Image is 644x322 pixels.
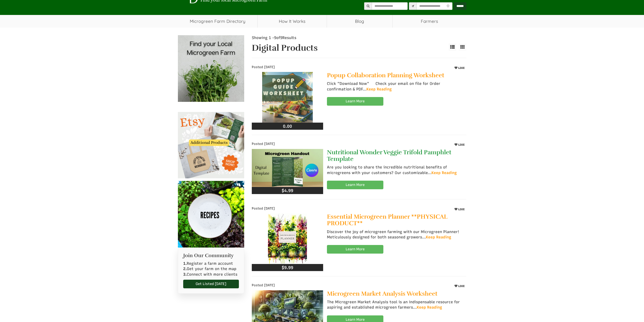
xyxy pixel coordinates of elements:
img: recipes [178,181,244,248]
p: Discover the joy of microgreen farming with our Microgreen Planner! Meticulously designed for bot... [327,229,462,243]
img: Additional Products [178,112,244,179]
span: Farmers [393,15,466,28]
button: LIKE [452,142,466,148]
a: Nutritional Wonder Veggie Trifold Pamphlet Template [327,149,462,162]
a: Get Listed [DATE] [183,280,239,288]
button: LIKE [452,65,466,71]
i: Use Current Location [445,5,451,8]
a: Blog [327,15,392,28]
span: 9 [274,35,276,40]
button: LIKE [452,283,466,289]
a: Keep Reading [366,87,392,92]
div: 0.00 [252,123,323,130]
span: LIKE [457,208,464,211]
b: 3. [183,272,187,277]
button: LIKE [452,206,466,213]
h1: Digital Products [252,43,430,53]
p: Register a farm account Get your farm on the map Connect with more clients [183,261,239,277]
p: The Microgreen Market Analysis tool is an indispensable resource for aspiring and established mic... [327,299,462,313]
a: Essential Microgreen Planner **PHYSICAL PRODUCT** [327,213,462,227]
p: Click "Download Now" Check your email on file for Order confirmation & PDF... [327,81,462,94]
a: How It Works [258,15,327,28]
span: LIKE [457,285,464,288]
div: Showing 1 - of Results [252,35,323,41]
img: Banner Ad [178,35,244,102]
img: Essential Microgreen Planner **PHYSICAL PRODUCT** [268,213,307,264]
b: 2. [183,267,187,271]
a: Microgreen Market Analysis Worksheet [327,290,462,297]
a: Popup Collaboration Planning Worksheet [327,72,462,79]
span: Posted [DATE] [252,206,275,210]
a: Learn More [327,181,383,189]
a: Keep Reading [417,305,442,310]
div: $4.99 [252,187,323,194]
span: LIKE [457,66,464,70]
span: 9 [280,35,282,40]
span: LIKE [457,143,464,146]
b: 1. [183,261,187,266]
p: Are you looking to share the incredible nutritional benefits of microgreens with your customers? ... [327,165,462,178]
span: Posted [DATE] [252,142,275,146]
a: Keep Reading [426,235,451,240]
img: Nutritional Wonder Veggie Trifold Pamphlet Template [252,149,323,187]
a: Keep Reading [431,170,457,176]
a: Learn More [327,97,383,106]
a: Microgreen Farm Directory [178,15,258,28]
a: Learn More [327,245,383,254]
span: Posted [DATE] [252,65,275,69]
div: $9.99 [252,264,323,271]
span: Posted [DATE] [252,283,275,287]
img: Popup Collaboration Planning Worksheet [262,72,313,123]
h2: Join Our Community [183,253,239,258]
